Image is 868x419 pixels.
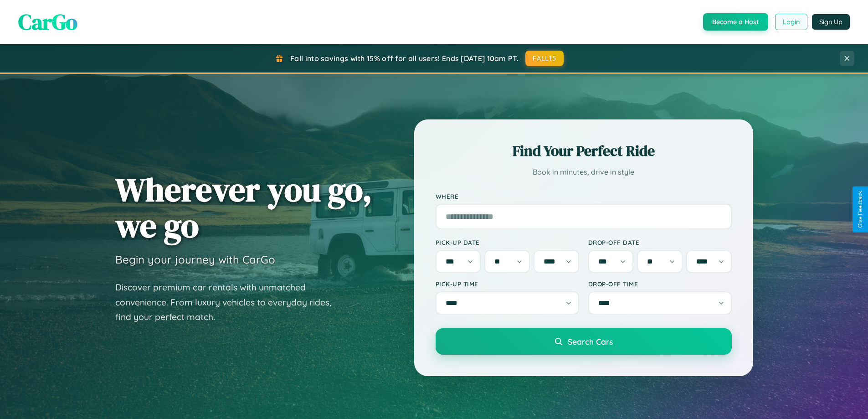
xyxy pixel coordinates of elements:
label: Pick-up Date [436,238,579,246]
h1: Wherever you go, we go [115,171,372,243]
label: Pick-up Time [436,280,579,288]
p: Book in minutes, drive in style [436,166,732,179]
label: Where [436,192,732,200]
p: Discover premium car rentals with unmatched convenience. From luxury vehicles to everyday rides, ... [115,280,343,325]
h3: Begin your journey with CarGo [115,253,275,266]
span: Search Cars [568,336,613,347]
h2: Find Your Perfect Ride [436,141,732,161]
span: CarGo [18,7,77,37]
button: Login [775,14,807,30]
button: Sign Up [812,14,850,30]
span: Fall into savings with 15% off for all users! Ends [DATE] 10am PT. [290,54,519,63]
label: Drop-off Time [588,280,732,288]
div: Give Feedback [857,191,863,228]
button: Become a Host [703,13,768,31]
button: FALL15 [525,51,564,66]
button: Search Cars [436,328,732,355]
label: Drop-off Date [588,238,732,246]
